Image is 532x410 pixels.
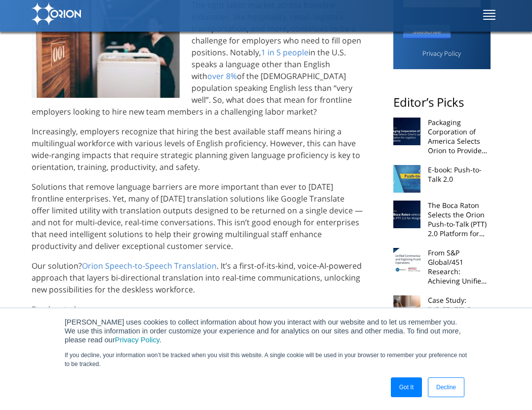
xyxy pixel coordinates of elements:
img: Packaging Corp of America chooses Orion's Language Translation [393,118,421,145]
span: Increasingly, employers recognize that hiring the best available staff means hiring a multilingua... [32,126,360,172]
h2: Editor’s Picks [393,94,491,110]
a: The Boca Raton Selects the Orion Push-to-Talk (PTT) 2.0 Platform for Frontline Communications [428,201,491,238]
a: From S&P Global/451 Research: Achieving Unified Communications and Digitizing Frontline Operation... [428,248,491,286]
span: over 8% [207,71,237,82]
a: Orion Speech-to-Speech Translation [82,260,217,272]
p: If you decline, your information won’t be tracked when you visit this website. A single cookie wi... [65,351,467,369]
span: Solutions that remove language barriers are more important than ever to [DATE] frontline enterpri... [32,181,363,251]
a: Packaging Corporation of America Selects Orion to Provide Real-Time Language Translation for Logi... [428,118,491,155]
a: Privacy Policy [422,49,461,58]
a: E-book: Push-to-Talk 2.0 [428,165,491,184]
span: Read on to learn more. [32,304,117,315]
img: Orion [32,2,81,25]
span: in the U.S. speaks a language other than English with [191,47,346,82]
a: 1 in 5 people [261,47,308,58]
span: Our solution? . It’s a first-of-its-kind, voice-AI-powered approach that layers bi-directional tr... [32,260,362,295]
iframe: Chat Widget [354,295,532,410]
img: The Boca Raton Selects Orion PTT 2.0 for Hospitality [393,201,421,228]
img: Unified communications for frontline operations [393,248,421,276]
a: Privacy Policy [115,336,159,344]
span: [PERSON_NAME] uses cookies to collect information about how you interact with our website and to ... [65,318,461,344]
a: over 8% [207,71,237,82]
img: Unified communications and PTT 2.0 [393,165,421,193]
